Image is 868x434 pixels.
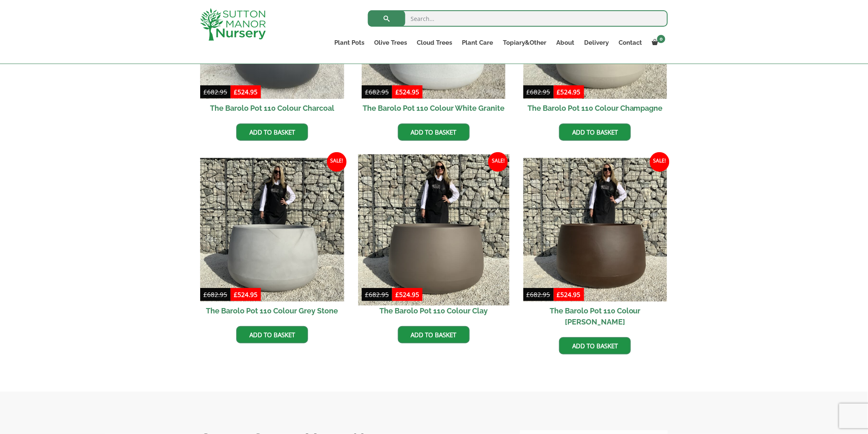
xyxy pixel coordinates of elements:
h2: The Barolo Pot 110 Colour Clay [362,302,506,320]
a: Contact [614,37,647,48]
bdi: 682.95 [365,290,389,299]
a: Add to basket: “The Barolo Pot 110 Colour Grey Stone” [236,326,308,343]
span: Sale! [327,152,347,172]
input: Search... [368,10,668,27]
span: £ [365,290,369,299]
a: Cloud Trees [412,37,457,48]
bdi: 524.95 [395,88,419,96]
span: £ [527,88,530,96]
h2: The Barolo Pot 110 Colour White Granite [362,99,506,117]
img: The Barolo Pot 110 Colour Mocha Brown [523,158,667,302]
a: Sale! The Barolo Pot 110 Colour [PERSON_NAME] [523,158,667,331]
bdi: 682.95 [527,88,550,96]
img: logo [200,8,266,41]
a: Plant Care [457,37,498,48]
h2: The Barolo Pot 110 Colour Charcoal [200,99,344,117]
span: £ [557,290,561,299]
span: £ [203,88,207,96]
span: £ [234,290,238,299]
bdi: 682.95 [203,290,227,299]
h2: The Barolo Pot 110 Colour [PERSON_NAME] [523,302,667,331]
bdi: 524.95 [395,290,419,299]
a: Add to basket: “The Barolo Pot 110 Colour Champagne” [559,123,631,141]
img: The Barolo Pot 110 Colour Grey Stone [200,158,344,302]
span: £ [557,88,561,96]
img: The Barolo Pot 110 Colour Clay [358,154,509,305]
span: Sale! [650,152,669,172]
bdi: 682.95 [203,88,227,96]
a: Olive Trees [369,37,412,48]
span: £ [234,88,238,96]
a: About [551,37,579,48]
bdi: 524.95 [557,290,581,299]
a: Sale! The Barolo Pot 110 Colour Grey Stone [200,158,344,320]
a: Add to basket: “The Barolo Pot 110 Colour Mocha Brown” [559,337,631,354]
bdi: 524.95 [234,88,258,96]
a: Sale! The Barolo Pot 110 Colour Clay [362,158,506,320]
span: £ [203,290,207,299]
span: £ [395,290,399,299]
a: 0 [647,37,668,48]
span: 0 [657,35,665,43]
span: £ [395,88,399,96]
bdi: 524.95 [234,290,258,299]
a: Add to basket: “The Barolo Pot 110 Colour Charcoal” [236,123,308,141]
h2: The Barolo Pot 110 Colour Champagne [523,99,667,117]
a: Add to basket: “The Barolo Pot 110 Colour White Granite” [398,123,470,141]
h2: The Barolo Pot 110 Colour Grey Stone [200,302,344,320]
a: Topiary&Other [498,37,551,48]
a: Plant Pots [329,37,369,48]
a: Add to basket: “The Barolo Pot 110 Colour Clay” [398,326,470,343]
bdi: 682.95 [365,88,389,96]
bdi: 682.95 [527,290,550,299]
span: £ [365,88,369,96]
span: Sale! [488,152,508,172]
bdi: 524.95 [557,88,581,96]
span: £ [527,290,530,299]
a: Delivery [579,37,614,48]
